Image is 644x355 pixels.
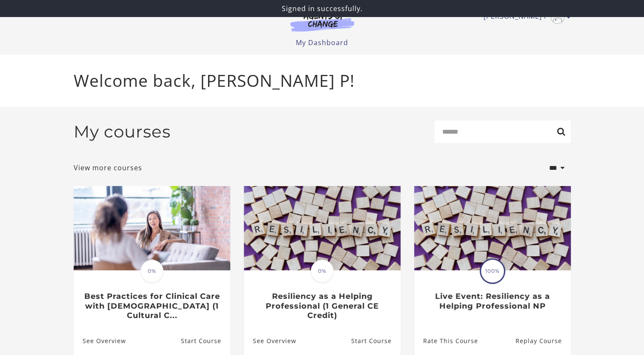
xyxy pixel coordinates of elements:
p: Signed in successfully. [3,3,641,14]
span: 0% [140,260,163,283]
a: Toggle menu [484,10,567,24]
a: Resiliency as a Helping Professional (1 General CE Credit): See Overview [244,327,296,355]
a: Live Event: Resiliency as a Helping Professional NP: Resume Course [515,327,570,355]
a: View more courses [74,163,142,173]
h3: Resiliency as a Helping Professional (1 General CE Credit) [253,292,391,321]
span: 0% [311,260,334,283]
a: Best Practices for Clinical Care with Asian Americans (1 Cultural C...: Resume Course [180,327,230,355]
a: Live Event: Resiliency as a Helping Professional NP: Rate This Course [414,327,478,355]
h3: Best Practices for Clinical Care with [DEMOGRAPHIC_DATA] (1 Cultural C... [83,292,221,321]
h2: My courses [74,122,171,142]
a: Resiliency as a Helping Professional (1 General CE Credit): Resume Course [351,327,400,355]
p: Welcome back, [PERSON_NAME] P! [74,68,571,93]
span: 100% [481,260,504,283]
a: My Dashboard [296,38,348,47]
img: Agents of Change Logo [281,12,363,31]
h3: Live Event: Resiliency as a Helping Professional NP [423,292,561,311]
a: Best Practices for Clinical Care with Asian Americans (1 Cultural C...: See Overview [74,327,126,355]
